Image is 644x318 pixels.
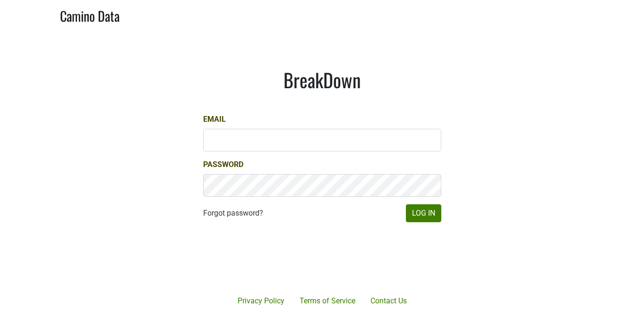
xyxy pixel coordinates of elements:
[60,4,120,26] a: Camino Data
[203,68,441,91] h1: BreakDown
[363,292,414,310] a: Contact Us
[406,204,441,222] button: Log In
[203,208,263,219] a: Forgot password?
[292,292,363,310] a: Terms of Service
[203,114,226,125] label: Email
[230,292,292,310] a: Privacy Policy
[203,159,243,170] label: Password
